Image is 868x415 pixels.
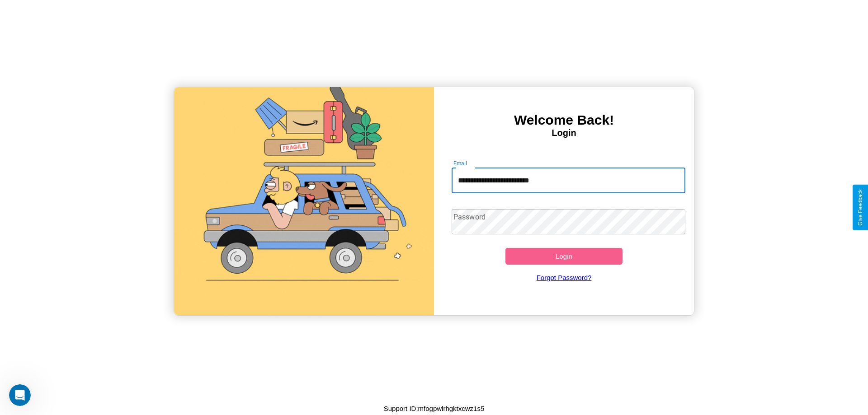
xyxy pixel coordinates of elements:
h4: Login [434,128,694,138]
div: Give Feedback [857,189,863,226]
p: Support ID: mfogpwlrhgktxcwz1s5 [384,402,485,415]
button: Login [505,248,623,265]
iframe: Intercom live chat [9,384,31,406]
a: Forgot Password? [447,265,681,290]
img: gif [174,87,434,315]
label: Email [453,159,467,167]
h3: Welcome Back! [434,112,694,128]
